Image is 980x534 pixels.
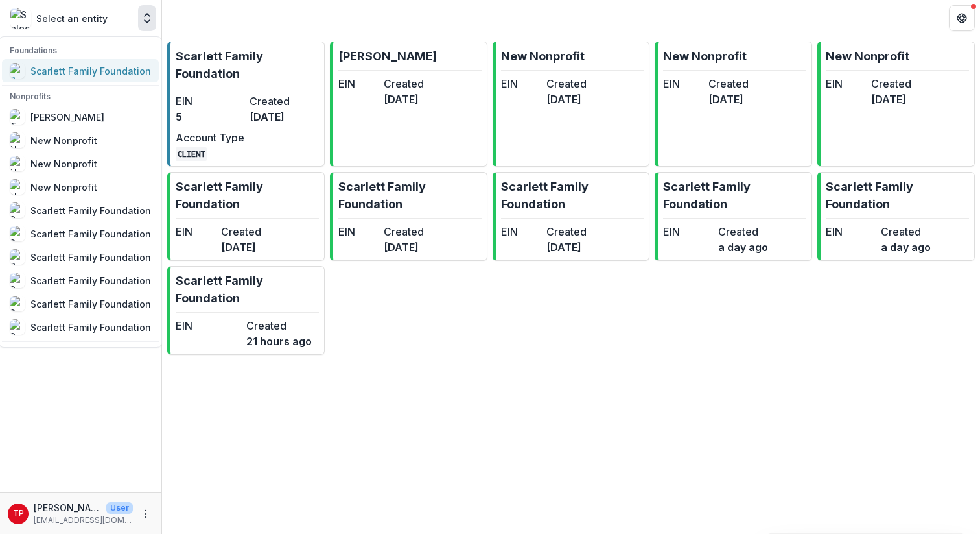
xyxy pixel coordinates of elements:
[338,224,379,239] dt: EIN
[871,91,911,107] dd: [DATE]
[663,178,806,213] p: Scarlett Family Foundation
[34,501,101,515] p: [PERSON_NAME]
[718,239,768,255] dd: a day ago
[817,172,975,261] a: Scarlett Family FoundationEINCreateda day ago
[330,172,487,261] a: Scarlett Family FoundationEINCreated[DATE]
[493,172,650,261] a: Scarlett Family FoundationEINCreated[DATE]
[338,47,437,65] p: [PERSON_NAME]
[501,178,644,213] p: Scarlett Family Foundation
[493,42,650,167] a: New NonprofitEINCreated[DATE]
[250,109,318,125] dd: [DATE]
[546,91,587,107] dd: [DATE]
[246,318,312,334] dt: Created
[501,224,541,239] dt: EIN
[176,147,207,161] code: CLIENT
[10,8,31,29] img: Select an entity
[138,5,156,31] button: Open entity switcher
[949,5,975,31] button: Get Help
[246,334,312,349] dd: 21 hours ago
[663,76,703,91] dt: EIN
[546,224,587,239] dt: Created
[881,224,931,239] dt: Created
[167,266,325,355] a: Scarlett Family FoundationEINCreated21 hours ago
[34,515,133,526] p: [EMAIL_ADDRESS][DOMAIN_NAME]
[138,506,154,522] button: More
[708,91,749,107] dd: [DATE]
[176,318,241,334] dt: EIN
[167,172,325,261] a: Scarlett Family FoundationEINCreated[DATE]
[176,47,319,82] p: Scarlett Family Foundation
[36,12,108,25] p: Select an entity
[663,224,713,239] dt: EIN
[338,178,482,213] p: Scarlett Family Foundation
[817,42,975,167] a: New NonprofitEINCreated[DATE]
[176,272,319,307] p: Scarlett Family Foundation
[338,76,379,91] dt: EIN
[501,76,541,91] dt: EIN
[13,509,24,518] div: Tom Parrish
[167,42,325,167] a: Scarlett Family FoundationEIN5Created[DATE]Account TypeCLIENT
[176,224,216,239] dt: EIN
[546,76,587,91] dt: Created
[826,47,909,65] p: New Nonprofit
[881,239,931,255] dd: a day ago
[176,130,244,145] dt: Account Type
[655,42,812,167] a: New NonprofitEINCreated[DATE]
[176,178,319,213] p: Scarlett Family Foundation
[826,76,866,91] dt: EIN
[826,178,969,213] p: Scarlett Family Foundation
[176,109,244,125] dd: 5
[501,47,585,65] p: New Nonprofit
[655,172,812,261] a: Scarlett Family FoundationEINCreateda day ago
[708,76,749,91] dt: Created
[384,224,424,239] dt: Created
[871,76,911,91] dt: Created
[250,93,318,109] dt: Created
[384,239,424,255] dd: [DATE]
[546,239,587,255] dd: [DATE]
[176,93,244,109] dt: EIN
[384,76,424,91] dt: Created
[718,224,768,239] dt: Created
[106,502,133,514] p: User
[330,42,487,167] a: [PERSON_NAME]EINCreated[DATE]
[221,239,261,255] dd: [DATE]
[663,47,747,65] p: New Nonprofit
[384,91,424,107] dd: [DATE]
[221,224,261,239] dt: Created
[826,224,876,239] dt: EIN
